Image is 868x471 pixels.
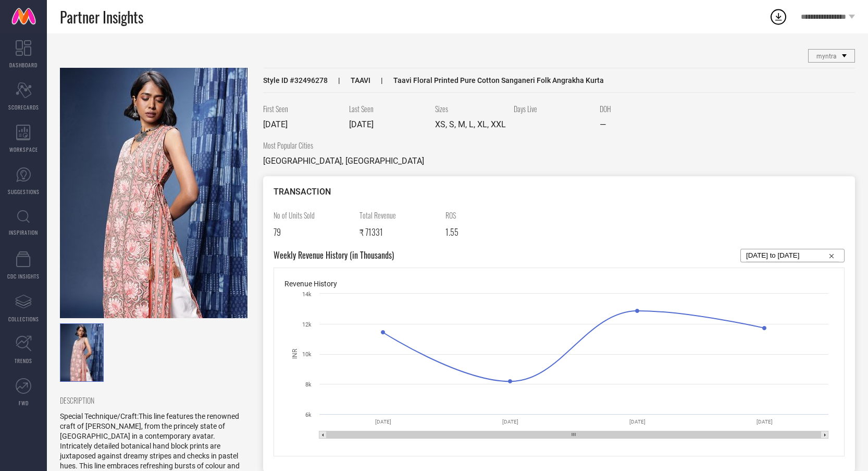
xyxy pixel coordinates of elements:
[60,6,143,28] span: Partner Insights
[600,119,606,129] span: —
[769,7,788,26] div: Open download list
[8,315,39,323] span: COLLECTIONS
[305,381,312,388] text: 8k
[8,188,40,196] span: SUGGESTIONS
[349,103,427,114] span: Last Seen
[274,226,281,238] span: 79
[274,249,394,262] span: Weekly Revenue History (in Thousands)
[263,76,328,84] span: Style ID # 32496278
[757,419,773,425] text: [DATE]
[263,103,341,114] span: First Seen
[435,103,506,114] span: Sizes
[302,291,312,298] text: 14k
[328,76,370,84] span: TAAVI
[816,53,837,60] span: myntra
[9,228,38,236] span: INSPIRATION
[263,119,288,129] span: [DATE]
[629,419,646,425] text: [DATE]
[359,210,438,221] span: Total Revenue
[60,395,240,406] span: DESCRIPTION
[514,103,592,114] span: Days Live
[284,280,337,288] span: Revenue History
[445,226,458,238] span: 1.55
[349,119,374,129] span: [DATE]
[274,187,845,197] div: TRANSACTION
[7,272,40,280] span: CDC INSIGHTS
[435,119,506,129] span: XS, S, M, L, XL, XXL
[302,321,312,328] text: 12k
[375,419,391,425] text: [DATE]
[263,140,424,151] span: Most Popular Cities
[274,210,352,221] span: No of Units Sold
[305,412,312,418] text: 6k
[359,226,383,238] span: ₹ 71331
[291,348,299,359] text: INR
[9,146,38,153] span: WORKSPACE
[263,156,424,166] span: [GEOGRAPHIC_DATA], [GEOGRAPHIC_DATA]
[445,210,524,221] span: ROS
[746,249,839,262] input: Select...
[19,399,29,407] span: FWD
[9,61,38,69] span: DASHBOARD
[8,103,39,111] span: SCORECARDS
[15,357,32,365] span: TRENDS
[370,76,604,84] span: Taavi Floral Printed Pure Cotton Sanganeri Folk Angrakha Kurta
[502,419,518,425] text: [DATE]
[302,351,312,358] text: 10k
[600,103,678,114] span: DOH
